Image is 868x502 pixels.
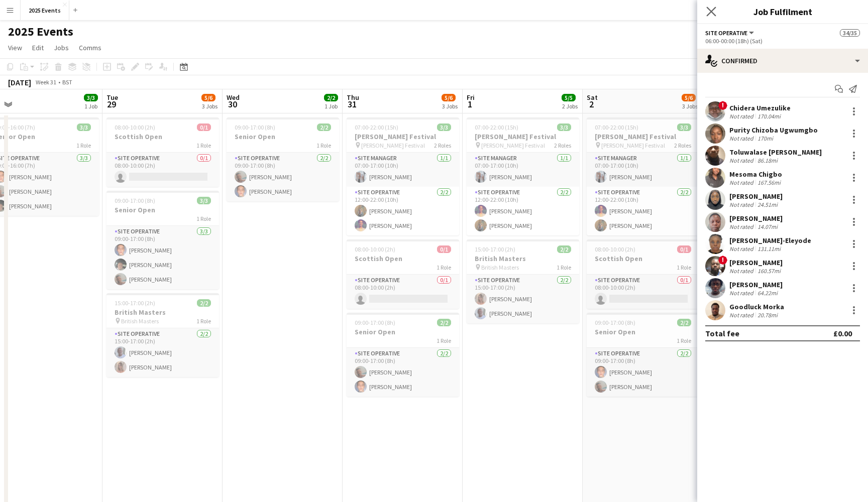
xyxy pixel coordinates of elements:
div: 170.04mi [755,112,783,120]
div: 3 Jobs [682,102,698,110]
div: Not rated [729,223,755,230]
app-job-card: 07:00-22:00 (15h)3/3[PERSON_NAME] Festival [PERSON_NAME] Festival2 RolesSite Manager1/107:00-17:0... [347,117,459,235]
div: 24.51mi [755,201,780,208]
app-job-card: 09:00-17:00 (8h)2/2Senior Open1 RoleSite Operative2/209:00-17:00 (8h)[PERSON_NAME][PERSON_NAME] [347,313,459,397]
span: 2 Roles [554,142,571,149]
app-card-role: Site Operative2/212:00-22:00 (10h)[PERSON_NAME][PERSON_NAME] [347,187,459,235]
div: [PERSON_NAME] [729,280,783,289]
span: View [8,43,22,52]
div: Mesoma Chigbo [729,170,783,179]
app-card-role: Site Operative2/212:00-22:00 (10h)[PERSON_NAME][PERSON_NAME] [467,187,579,235]
span: 2/2 [557,245,571,253]
span: 15:00-17:00 (2h) [115,299,155,307]
span: 0/1 [677,245,691,253]
div: Total fee [705,328,739,338]
app-job-card: 08:00-10:00 (2h)0/1Scottish Open1 RoleSite Operative0/108:00-10:00 (2h) [106,117,219,187]
span: 1 Role [677,337,691,344]
app-job-card: 15:00-17:00 (2h)2/2British Masters British Masters1 RoleSite Operative2/215:00-17:00 (2h)[PERSON_... [467,239,579,323]
h3: Scottish Open [347,254,459,263]
span: 07:00-22:00 (15h) [595,123,638,131]
span: 2/2 [317,123,331,131]
span: Comms [79,43,101,52]
span: 1 Role [316,142,331,149]
app-card-role: Site Operative2/215:00-17:00 (2h)[PERSON_NAME][PERSON_NAME] [106,328,219,377]
span: 2/2 [324,94,338,101]
span: Jobs [54,43,69,52]
div: Not rated [729,267,755,275]
div: 20.78mi [755,311,780,319]
span: 08:00-10:00 (2h) [595,245,635,253]
h3: [PERSON_NAME] Festival [587,132,699,141]
span: 1 Role [76,142,91,149]
span: 5/6 [201,94,215,101]
div: 170mi [755,135,775,142]
h3: Senior Open [227,132,339,141]
span: 2/2 [197,299,211,307]
h3: [PERSON_NAME] Festival [347,132,459,141]
app-job-card: 07:00-22:00 (15h)3/3[PERSON_NAME] Festival [PERSON_NAME] Festival2 RolesSite Manager1/107:00-17:0... [467,117,579,235]
div: 09:00-17:00 (8h)3/3Senior Open1 RoleSite Operative3/309:00-17:00 (8h)[PERSON_NAME][PERSON_NAME][P... [106,191,219,289]
div: Toluwalase [PERSON_NAME] [729,148,822,157]
span: 09:00-17:00 (8h) [235,123,275,131]
div: 09:00-17:00 (8h)2/2Senior Open1 RoleSite Operative2/209:00-17:00 (8h)[PERSON_NAME][PERSON_NAME] [227,117,339,201]
div: 08:00-10:00 (2h)0/1Scottish Open1 RoleSite Operative0/108:00-10:00 (2h) [347,239,459,309]
span: 08:00-10:00 (2h) [115,123,155,131]
span: 07:00-22:00 (15h) [475,123,518,131]
span: 0/1 [197,123,211,131]
div: [PERSON_NAME] [729,192,783,201]
span: Edit [32,43,44,52]
span: Thu [347,93,359,102]
div: Chidera Umezulike [729,103,791,112]
app-card-role: Site Operative2/209:00-17:00 (8h)[PERSON_NAME][PERSON_NAME] [347,348,459,397]
div: 1 Job [324,102,338,110]
div: 160.57mi [755,267,783,275]
div: 86.18mi [755,157,780,164]
span: Fri [467,93,475,102]
div: BST [62,78,72,86]
app-card-role: Site Operative2/209:00-17:00 (8h)[PERSON_NAME][PERSON_NAME] [587,348,699,397]
span: 3/3 [677,123,691,131]
a: Jobs [50,41,73,54]
span: 2 [585,98,598,110]
span: 30 [225,98,240,110]
div: Not rated [729,311,755,319]
span: 07:00-22:00 (15h) [355,123,398,131]
app-card-role: Site Operative2/215:00-17:00 (2h)[PERSON_NAME][PERSON_NAME] [467,275,579,323]
span: 1 Role [677,264,691,271]
span: 09:00-17:00 (8h) [595,319,635,326]
h3: Senior Open [106,205,219,214]
span: 2 Roles [674,142,691,149]
span: 1 Role [437,337,451,344]
span: ! [718,256,727,265]
div: 06:00-00:00 (18h) (Sat) [705,37,860,45]
span: [PERSON_NAME] Festival [601,142,665,149]
span: 5/6 [442,94,456,101]
div: 14.07mi [755,223,780,230]
div: 131.11mi [755,245,783,253]
app-card-role: Site Operative2/209:00-17:00 (8h)[PERSON_NAME][PERSON_NAME] [227,153,339,201]
span: 1 Role [437,264,451,271]
div: 3 Jobs [442,102,458,110]
div: Purity Chizoba Ugwumgbo [729,125,818,135]
span: British Masters [481,264,519,271]
span: Wed [227,93,240,102]
app-job-card: 08:00-10:00 (2h)0/1Scottish Open1 RoleSite Operative0/108:00-10:00 (2h) [587,239,699,309]
app-card-role: Site Operative2/212:00-22:00 (10h)[PERSON_NAME][PERSON_NAME] [587,187,699,235]
h3: Scottish Open [587,254,699,263]
app-job-card: 15:00-17:00 (2h)2/2British Masters British Masters1 RoleSite Operative2/215:00-17:00 (2h)[PERSON_... [106,293,219,377]
span: 3/3 [77,123,91,131]
span: ! [718,101,727,110]
div: £0.00 [833,328,852,338]
div: 167.56mi [755,179,783,186]
span: 31 [345,98,359,110]
app-job-card: 07:00-22:00 (15h)3/3[PERSON_NAME] Festival [PERSON_NAME] Festival2 RolesSite Manager1/107:00-17:0... [587,117,699,235]
span: Tue [106,93,118,102]
div: Not rated [729,112,755,120]
span: Sat [587,93,598,102]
